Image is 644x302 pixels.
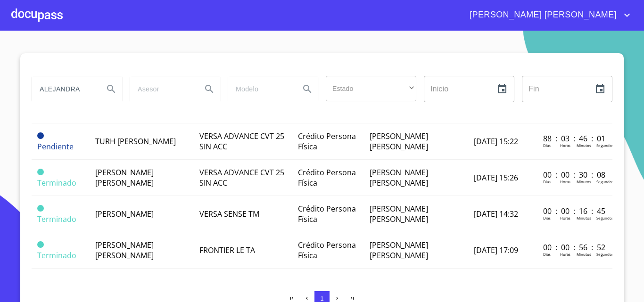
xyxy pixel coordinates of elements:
[560,215,570,220] p: Horas
[370,131,428,152] span: [PERSON_NAME] [PERSON_NAME]
[474,136,518,147] span: [DATE] 15:22
[298,167,356,188] span: Crédito Persona Física
[198,78,221,100] button: Search
[560,179,570,184] p: Horas
[543,133,607,144] p: 88 : 03 : 46 : 01
[596,179,614,184] p: Segundos
[543,252,551,257] p: Dias
[95,209,154,219] span: [PERSON_NAME]
[296,78,319,100] button: Search
[543,179,551,184] p: Dias
[199,245,255,255] span: FRONTIER LE TA
[326,76,416,101] div: ​
[596,143,614,148] p: Segundos
[199,131,284,152] span: VERSA ADVANCE CVT 25 SIN ACC
[100,78,123,100] button: Search
[95,167,154,188] span: [PERSON_NAME] [PERSON_NAME]
[596,215,614,220] p: Segundos
[37,241,44,248] span: Terminado
[298,240,356,261] span: Crédito Persona Física
[37,132,44,139] span: Pendiente
[37,169,44,175] span: Terminado
[543,143,551,148] p: Dias
[577,215,591,220] p: Minutos
[37,250,76,261] span: Terminado
[543,242,607,253] p: 00 : 00 : 56 : 52
[560,252,570,257] p: Horas
[577,179,591,184] p: Minutos
[462,8,621,23] span: [PERSON_NAME] [PERSON_NAME]
[543,215,551,220] p: Dias
[37,141,74,152] span: Pendiente
[37,178,76,188] span: Terminado
[370,167,428,188] span: [PERSON_NAME] [PERSON_NAME]
[37,205,44,212] span: Terminado
[32,76,96,102] input: search
[474,245,518,255] span: [DATE] 17:09
[199,209,259,219] span: VERSA SENSE TM
[474,209,518,219] span: [DATE] 14:32
[577,143,591,148] p: Minutos
[298,204,356,224] span: Crédito Persona Física
[37,214,76,224] span: Terminado
[130,76,194,102] input: search
[543,206,607,216] p: 00 : 00 : 16 : 45
[596,252,614,257] p: Segundos
[370,204,428,224] span: [PERSON_NAME] [PERSON_NAME]
[228,76,292,102] input: search
[543,170,607,180] p: 00 : 00 : 30 : 08
[199,167,284,188] span: VERSA ADVANCE CVT 25 SIN ACC
[462,8,633,23] button: account of current user
[560,143,570,148] p: Horas
[320,295,323,302] span: 1
[95,136,176,147] span: TURH [PERSON_NAME]
[577,252,591,257] p: Minutos
[95,240,154,261] span: [PERSON_NAME] [PERSON_NAME]
[370,240,428,261] span: [PERSON_NAME] [PERSON_NAME]
[298,131,356,152] span: Crédito Persona Física
[474,172,518,183] span: [DATE] 15:26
